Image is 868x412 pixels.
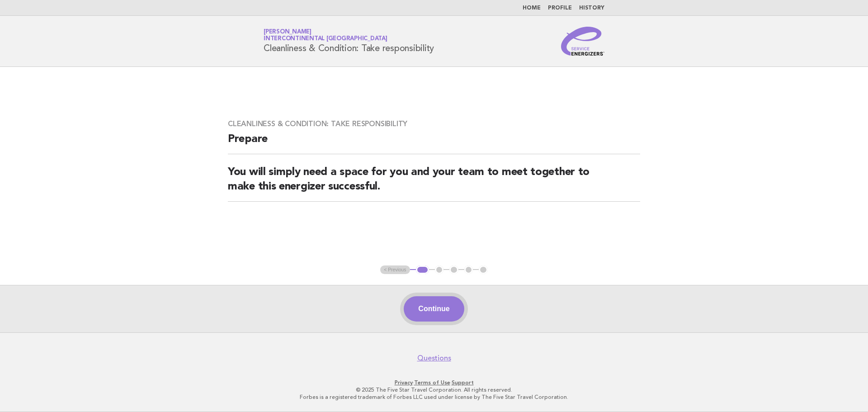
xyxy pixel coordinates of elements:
[416,265,429,275] button: 1
[452,379,474,386] a: Support
[417,354,451,363] a: Questions
[228,119,640,128] h3: Cleanliness & Condition: Take responsibility
[395,379,413,386] a: Privacy
[561,27,604,56] img: Service Energizers
[264,29,434,53] h1: Cleanliness & Condition: Take responsibility
[404,296,464,322] button: Continue
[264,29,387,42] a: [PERSON_NAME]InterContinental [GEOGRAPHIC_DATA]
[548,5,572,11] a: Profile
[228,165,640,202] h2: You will simply need a space for you and your team to meet together to make this energizer succes...
[228,132,640,154] h2: Prepare
[523,5,541,11] a: Home
[157,379,711,386] p: · ·
[157,386,711,393] p: © 2025 The Five Star Travel Corporation. All rights reserved.
[157,393,711,401] p: Forbes is a registered trademark of Forbes LLC used under license by The Five Star Travel Corpora...
[264,36,387,42] span: InterContinental [GEOGRAPHIC_DATA]
[579,5,604,11] a: History
[414,379,450,386] a: Terms of Use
